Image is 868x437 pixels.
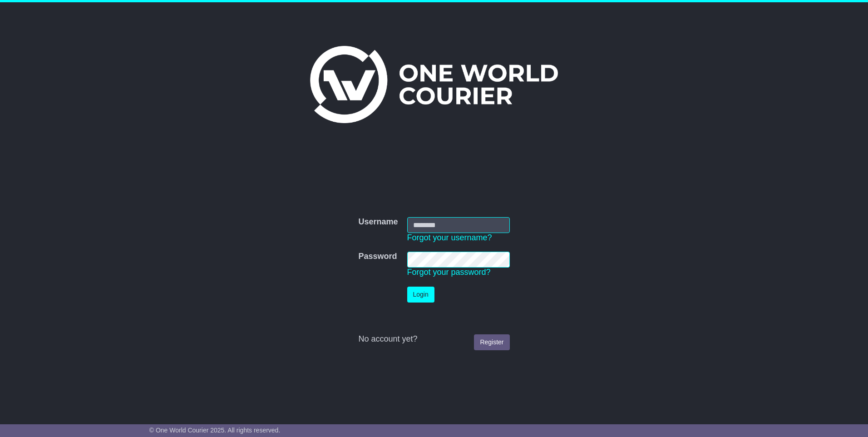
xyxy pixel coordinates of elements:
a: Forgot your username? [407,233,492,242]
label: Password [358,252,397,262]
button: Login [407,287,434,303]
div: No account yet? [358,334,509,344]
img: One World [310,46,558,123]
label: Username [358,217,398,227]
a: Register [474,334,509,350]
a: Forgot your password? [407,268,491,277]
span: © One World Courier 2025. All rights reserved. [149,427,281,434]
